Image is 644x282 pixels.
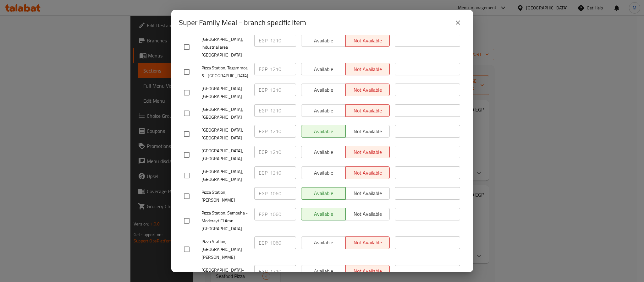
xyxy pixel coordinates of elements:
[270,236,296,249] input: Please enter price
[270,34,296,47] input: Please enter price
[201,35,249,59] span: [GEOGRAPHIC_DATA], Industrial area [GEOGRAPHIC_DATA]
[179,18,306,28] h2: Super Family Meal - branch specific item
[259,127,267,135] p: EGP
[201,126,249,142] span: [GEOGRAPHIC_DATA],[GEOGRAPHIC_DATA]
[270,187,296,200] input: Please enter price
[259,37,267,44] p: EGP
[270,63,296,75] input: Please enter price
[201,147,249,163] span: [GEOGRAPHIC_DATA], [GEOGRAPHIC_DATA]
[450,15,465,30] button: close
[270,265,296,278] input: Please enter price
[259,107,267,114] p: EGP
[201,106,249,121] span: [GEOGRAPHIC_DATA], [GEOGRAPHIC_DATA]
[259,148,267,156] p: EGP
[259,65,267,73] p: EGP
[201,85,249,100] span: [GEOGRAPHIC_DATA]-[GEOGRAPHIC_DATA]
[201,188,249,204] span: Pizza Station, [PERSON_NAME]
[259,210,267,218] p: EGP
[201,168,249,183] span: [GEOGRAPHIC_DATA], [GEOGRAPHIC_DATA]
[270,146,296,158] input: Please enter price
[259,190,267,197] p: EGP
[201,238,249,261] span: Pizza Station, [GEOGRAPHIC_DATA][PERSON_NAME]
[270,104,296,117] input: Please enter price
[270,166,296,179] input: Please enter price
[259,239,267,247] p: EGP
[270,125,296,138] input: Please enter price
[259,169,267,176] p: EGP
[270,84,296,96] input: Please enter price
[270,208,296,220] input: Please enter price
[259,86,267,94] p: EGP
[201,209,249,233] span: Pizza Station, Semouha - Modereyt El Amn [GEOGRAPHIC_DATA]
[259,268,267,275] p: EGP
[201,64,249,80] span: Pizza Station, Tagammoa 5 - [GEOGRAPHIC_DATA]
